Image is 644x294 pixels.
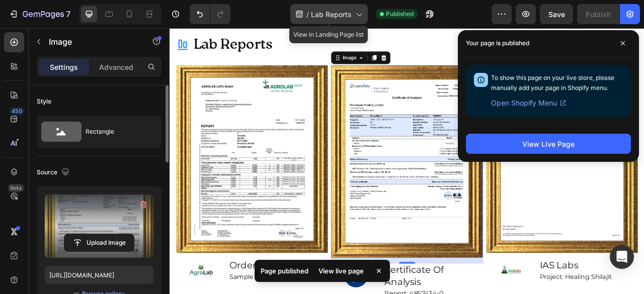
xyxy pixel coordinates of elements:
div: Undo/Redo [190,4,230,24]
div: Source [37,166,71,179]
span: Save [548,10,565,19]
img: IAS_Lab.jpg [403,47,596,286]
p: Your page is published [466,38,529,48]
div: Image [218,33,239,42]
span: Open Shopify Menu [491,97,557,109]
div: Publish [586,9,611,20]
p: Image [49,36,134,48]
img: gempages_537545751924835475-e829bb5b-2b80-4dd6-9c5c-25db24166b76.jpg [205,47,398,292]
span: Lab Reports [311,9,352,20]
button: Save [540,4,573,24]
div: Open Intercom Messenger [610,245,634,269]
div: View live page [312,264,370,278]
div: Beta [8,184,24,192]
input: https://example.com/image.jpg [45,266,153,284]
p: Page published [261,266,308,276]
p: Settings [50,62,78,72]
div: Rectangle [86,120,147,143]
p: 7 [66,8,70,20]
div: 450 [10,107,24,115]
button: View Live Page [466,134,631,154]
span: Published [386,10,414,19]
div: Style [37,97,51,106]
p: Advanced [99,62,133,72]
span: / [306,9,309,20]
img: Agro.jpg [8,47,201,286]
span: To show this page on your live store, please manually add your page in Shopify menu. [491,74,614,91]
button: 7 [4,4,75,24]
button: Upload Image [64,234,134,252]
div: View Live Page [522,139,575,149]
iframe: Design area [170,28,644,294]
button: Publish [577,4,619,24]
